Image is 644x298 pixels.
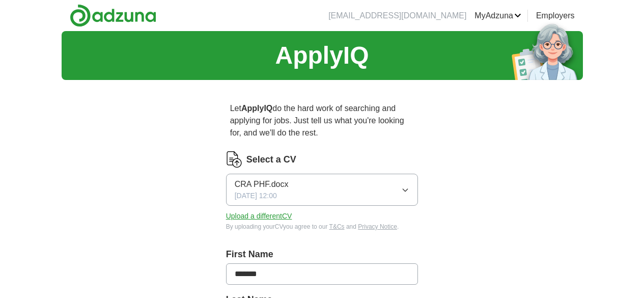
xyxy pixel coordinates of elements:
[474,10,521,22] a: MyAdzuna
[226,248,418,261] label: First Name
[328,10,466,22] li: [EMAIL_ADDRESS][DOMAIN_NAME]
[358,223,397,230] a: Privacy Notice
[329,223,345,230] a: T&Cs
[235,191,277,201] span: [DATE] 12:00
[241,104,272,113] strong: ApplyIQ
[226,222,418,231] div: By uploading your CV you agree to our and .
[536,10,575,22] a: Employers
[226,151,242,168] img: CV Icon
[226,174,418,206] button: CRA PHF.docx[DATE] 12:00
[226,211,292,222] button: Upload a differentCV
[226,98,418,143] p: Let do the hard work of searching and applying for jobs. Just tell us what you're looking for, an...
[235,178,289,191] span: CRA PHF.docx
[246,153,296,167] label: Select a CV
[275,37,369,74] h1: ApplyIQ
[70,4,156,27] img: Adzuna logo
